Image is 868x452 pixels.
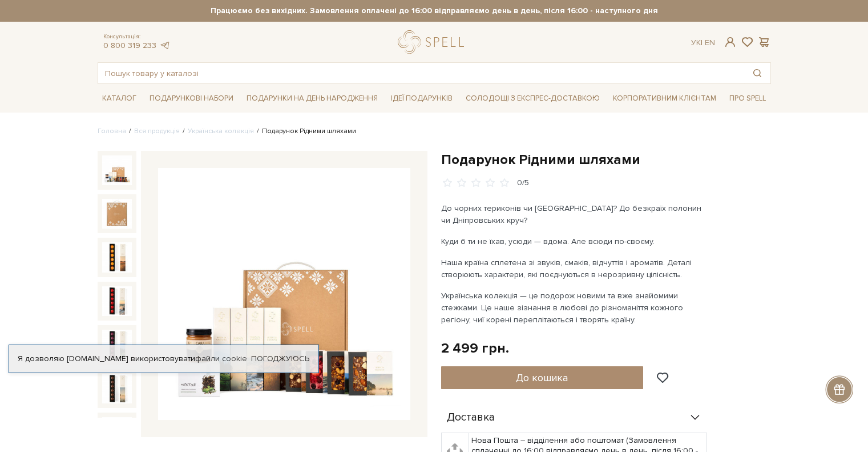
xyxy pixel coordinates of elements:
strong: Працюємо без вихідних. Замовлення оплачені до 16:00 відправляємо день в день, після 16:00 - насту... [98,6,771,16]
p: Наша країна сплетена зі звуків, смаків, відчуттів і ароматів. Деталі створюють характери, які поє... [441,257,709,281]
h1: Подарунок Рідними шляхами [441,151,771,169]
a: Корпоративним клієнтам [608,90,721,107]
img: Подарунок Рідними шляхами [102,417,132,447]
p: Куди б ти не їхав, усюди — вдома. Але всюди по-своєму. [441,235,709,247]
span: До кошика [516,371,568,384]
div: Я дозволяю [DOMAIN_NAME] використовувати [9,354,318,364]
a: Солодощі з експрес-доставкою [461,89,604,108]
span: | [701,38,703,47]
a: logo [398,30,469,54]
img: Подарунок Рідними шляхами [158,168,410,421]
a: telegram [159,41,171,50]
img: Подарунок Рідними шляхами [102,155,132,185]
button: Пошук товару у каталозі [744,63,770,83]
img: Подарунок Рідними шляхами [102,374,132,403]
a: Вся продукція [134,127,180,135]
a: Головна [98,127,126,135]
div: 0/5 [517,178,529,189]
a: Про Spell [725,90,770,107]
a: Подарунки на День народження [242,90,382,107]
span: Доставка [447,413,495,423]
div: Ук [691,38,715,48]
a: файли cookie [195,354,247,363]
a: 0 800 319 233 [103,41,156,50]
span: Консультація: [103,33,171,41]
img: Подарунок Рідними шляхами [102,199,132,229]
div: 2 499 грн. [441,339,509,357]
input: Пошук товару у каталозі [98,63,744,83]
a: Українська колекція [188,127,254,135]
p: До чорних териконів чи [GEOGRAPHIC_DATA]? До безкраїх полонин чи Дніпровських круч? [441,202,709,226]
img: Подарунок Рідними шляхами [102,242,132,272]
button: До кошика [441,366,644,389]
a: Ідеї подарунків [386,90,457,107]
a: Подарункові набори [145,90,238,107]
p: Українська колекція — це подорож новими та вже знайомими стежками. Це наше зізнання в любові до р... [441,290,709,326]
a: En [705,38,715,47]
a: Погоджуюсь [251,354,309,364]
a: Каталог [98,90,141,107]
li: Подарунок Рідними шляхами [254,126,356,137]
img: Подарунок Рідними шляхами [102,330,132,359]
img: Подарунок Рідними шляхами [102,286,132,316]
